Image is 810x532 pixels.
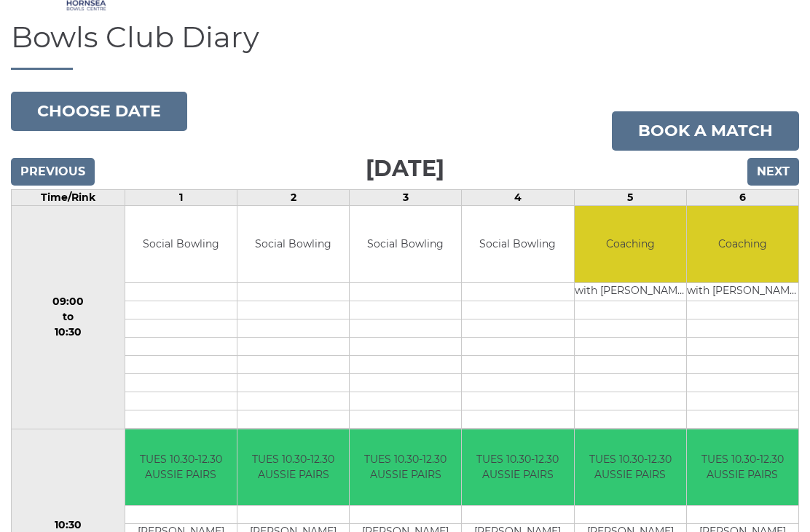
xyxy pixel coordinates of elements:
[687,283,798,301] td: with [PERSON_NAME] and [PERSON_NAME]
[612,112,799,151] a: Book a match
[350,191,462,207] td: 3
[125,207,237,283] td: Social Bowling
[11,159,95,186] input: Previous
[237,191,349,207] td: 2
[747,159,799,186] input: Next
[575,207,686,283] td: Coaching
[12,207,125,430] td: 09:00 to 10:30
[462,430,573,507] td: TUES 10.30-12.30 AUSSIE PAIRS
[686,191,798,207] td: 6
[125,430,237,507] td: TUES 10.30-12.30 AUSSIE PAIRS
[574,191,686,207] td: 5
[11,22,799,71] h1: Bowls Club Diary
[12,191,125,207] td: Time/Rink
[125,191,237,207] td: 1
[350,430,461,507] td: TUES 10.30-12.30 AUSSIE PAIRS
[237,207,349,283] td: Social Bowling
[462,191,574,207] td: 4
[575,283,686,301] td: with [PERSON_NAME] and [PERSON_NAME]
[11,92,187,132] button: Choose date
[237,430,349,507] td: TUES 10.30-12.30 AUSSIE PAIRS
[575,430,686,507] td: TUES 10.30-12.30 AUSSIE PAIRS
[462,207,573,283] td: Social Bowling
[350,207,461,283] td: Social Bowling
[687,430,798,507] td: TUES 10.30-12.30 AUSSIE PAIRS
[687,207,798,283] td: Coaching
